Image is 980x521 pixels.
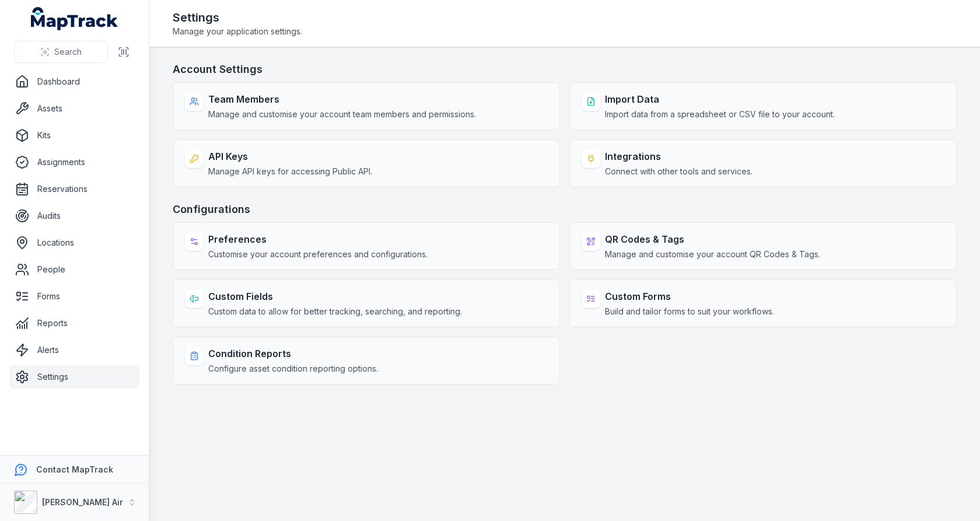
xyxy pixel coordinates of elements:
[9,258,139,281] a: People
[42,497,123,507] strong: [PERSON_NAME] Air
[9,312,139,335] a: Reports
[208,149,372,163] strong: API Keys
[173,139,560,187] a: API KeysManage API keys for accessing Public API.
[9,70,139,93] a: Dashboard
[569,82,957,130] a: Import DataImport data from a spreadsheet or CSV file to your account.
[173,279,560,327] a: Custom FieldsCustom data to allow for better tracking, searching, and reporting.
[173,26,302,37] span: Manage your application settings.
[9,204,139,228] a: Audits
[208,249,428,260] span: Customise your account preferences and configurations.
[173,82,560,130] a: Team MembersManage and customise your account team members and permissions.
[605,289,774,303] strong: Custom Forms
[9,285,139,308] a: Forms
[9,177,139,201] a: Reservations
[9,151,139,174] a: Assignments
[605,166,752,177] span: Connect with other tools and services.
[605,306,774,317] span: Build and tailor forms to suit your workflows.
[9,124,139,147] a: Kits
[605,109,835,120] span: Import data from a spreadsheet or CSV file to your account.
[173,337,560,384] a: Condition ReportsConfigure asset condition reporting options.
[9,365,139,389] a: Settings
[605,249,820,260] span: Manage and customise your account QR Codes & Tags.
[14,41,108,63] button: Search
[208,92,476,106] strong: Team Members
[208,232,428,246] strong: Preferences
[605,149,752,163] strong: Integrations
[208,109,476,120] span: Manage and customise your account team members and permissions.
[173,201,957,218] h3: Configurations
[173,222,560,270] a: PreferencesCustomise your account preferences and configurations.
[9,97,139,120] a: Assets
[208,347,378,361] strong: Condition Reports
[173,61,957,78] h3: Account Settings
[173,9,302,26] h2: Settings
[9,338,139,362] a: Alerts
[605,232,820,246] strong: QR Codes & Tags
[569,139,957,187] a: IntegrationsConnect with other tools and services.
[9,231,139,254] a: Locations
[605,92,835,106] strong: Import Data
[208,306,462,317] span: Custom data to allow for better tracking, searching, and reporting.
[31,7,118,30] a: MapTrack
[569,279,957,327] a: Custom FormsBuild and tailor forms to suit your workflows.
[36,464,113,474] strong: Contact MapTrack
[569,222,957,270] a: QR Codes & TagsManage and customise your account QR Codes & Tags.
[208,363,378,375] span: Configure asset condition reporting options.
[208,289,462,303] strong: Custom Fields
[208,166,372,177] span: Manage API keys for accessing Public API.
[54,46,82,58] span: Search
